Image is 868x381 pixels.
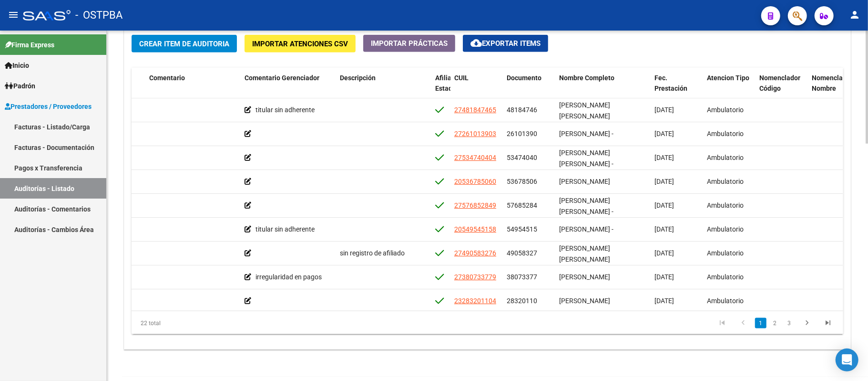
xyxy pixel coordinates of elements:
[5,60,29,71] span: Inicio
[245,74,319,82] span: Comentario Gerenciador
[707,225,744,233] span: Ambulatorio
[450,68,503,110] datatable-header-cell: CUIL
[707,106,744,114] span: Ambulatorio
[507,297,537,305] span: 28320110
[132,311,272,335] div: 22 total
[559,149,613,168] span: [PERSON_NAME] [PERSON_NAME] -
[336,68,431,110] datatable-header-cell: Descripción
[5,40,54,50] span: Firma Express
[759,74,800,93] span: Nomenclador Código
[812,74,853,93] span: Nomenclador Nombre
[798,318,816,328] a: go to next page
[454,201,496,209] span: 27576852849
[654,273,674,281] span: [DATE]
[371,39,448,48] span: Importar Prácticas
[755,318,766,328] a: 1
[769,318,781,328] a: 2
[836,349,858,371] div: Open Intercom Messenger
[454,225,496,233] span: 20549545158
[707,154,744,161] span: Ambulatorio
[75,5,123,26] span: - OSTPBA
[507,178,537,185] span: 53678506
[507,201,537,209] span: 57685284
[734,318,752,328] a: go to previous page
[654,178,674,185] span: [DATE]
[252,40,348,48] span: Importar Atenciones CSV
[819,318,837,328] a: go to last page
[463,35,548,52] button: Exportar Items
[507,273,537,281] span: 38073377
[454,154,496,161] span: 27534740404
[559,74,614,82] span: Nombre Completo
[713,318,731,328] a: go to first page
[431,68,450,110] datatable-header-cell: Afiliado Estado
[559,101,610,120] span: [PERSON_NAME] [PERSON_NAME]
[5,81,35,91] span: Padrón
[507,225,537,233] span: 54954515
[454,74,469,82] span: CUIL
[454,297,496,305] span: 23283201104
[654,74,687,93] span: Fec. Prestación
[768,315,782,331] li: page 2
[470,37,482,49] mat-icon: cloud_download
[559,197,613,215] span: [PERSON_NAME] [PERSON_NAME] -
[470,39,541,48] span: Exportar Items
[707,130,744,138] span: Ambulatorio
[149,74,185,82] span: Comentario
[559,244,610,263] span: [PERSON_NAME] [PERSON_NAME]
[849,9,860,21] mat-icon: person
[507,154,537,161] span: 53474040
[707,249,744,257] span: Ambulatorio
[756,68,808,110] datatable-header-cell: Nomenclador Código
[707,201,744,209] span: Ambulatorio
[782,315,797,331] li: page 3
[340,249,405,257] span: sin registro de afiliado
[654,297,674,305] span: [DATE]
[555,68,651,110] datatable-header-cell: Nombre Completo
[503,68,555,110] datatable-header-cell: Documento
[654,106,674,114] span: [DATE]
[435,74,459,93] span: Afiliado Estado
[559,130,613,138] span: [PERSON_NAME] -
[654,154,674,161] span: [DATE]
[8,9,19,21] mat-icon: menu
[454,273,496,281] span: 27380733779
[454,130,496,138] span: 27261013903
[255,106,315,114] span: titular sin adherente
[651,68,703,110] datatable-header-cell: Fec. Prestación
[363,35,455,52] button: Importar Prácticas
[559,297,610,305] span: [PERSON_NAME]
[654,130,674,138] span: [DATE]
[241,68,336,110] datatable-header-cell: Comentario Gerenciador
[340,74,376,82] span: Descripción
[454,178,496,185] span: 20536785060
[507,130,537,138] span: 26101390
[707,178,744,185] span: Ambulatorio
[559,273,610,281] span: [PERSON_NAME]
[145,68,241,110] datatable-header-cell: Comentario
[707,74,749,82] span: Atencion Tipo
[784,318,795,328] a: 3
[255,225,315,233] span: titular sin adherente
[707,297,744,305] span: Ambulatorio
[654,249,674,257] span: [DATE]
[454,249,496,257] span: 27490583276
[754,315,768,331] li: page 1
[507,249,537,257] span: 49058327
[703,68,756,110] datatable-header-cell: Atencion Tipo
[654,225,674,233] span: [DATE]
[454,106,496,114] span: 27481847465
[132,35,237,53] button: Crear Item de Auditoria
[559,178,610,185] span: [PERSON_NAME]
[654,201,674,209] span: [DATE]
[507,74,541,82] span: Documento
[139,40,229,48] span: Crear Item de Auditoria
[707,273,744,281] span: Ambulatorio
[245,35,356,53] button: Importar Atenciones CSV
[507,106,537,114] span: 48184746
[559,225,613,233] span: [PERSON_NAME] -
[808,68,860,110] datatable-header-cell: Nomenclador Nombre
[255,273,322,281] span: irregularidad en pagos
[5,101,92,112] span: Prestadores / Proveedores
